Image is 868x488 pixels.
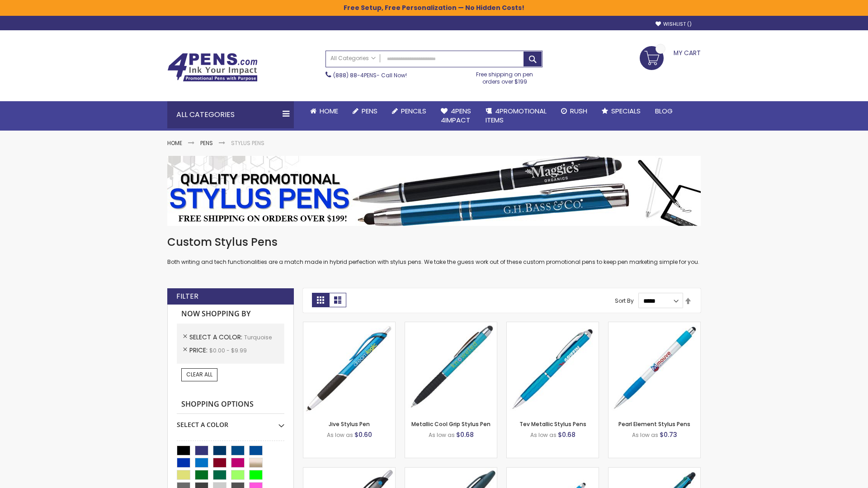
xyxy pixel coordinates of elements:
[167,53,258,82] img: 4Pens Custom Pens and Promotional Products
[231,139,264,147] strong: Stylus Pens
[558,430,576,439] span: $0.68
[611,106,641,116] span: Specials
[329,420,370,428] a: Jive Stylus Pen
[405,322,497,414] img: Metallic Cool Grip Stylus Pen-Blue - Turquoise
[177,414,284,429] div: Select A Color
[632,431,658,439] span: As low as
[333,71,377,79] a: (888) 88-4PENS
[186,371,212,378] span: Clear All
[648,101,680,121] a: Blog
[200,139,213,147] a: Pens
[312,293,329,307] strong: Grid
[303,322,395,329] a: Jive Stylus Pen-Turquoise
[594,101,648,121] a: Specials
[189,333,244,342] span: Select A Color
[303,467,395,475] a: Story Stylus Custom Pen-Turquoise
[405,322,497,329] a: Metallic Cool Grip Stylus Pen-Blue - Turquoise
[486,106,547,125] span: 4PROMOTIONAL ITEMS
[441,106,471,125] span: 4Pens 4impact
[333,71,407,79] span: - Call Now!
[354,430,372,439] span: $0.60
[167,235,701,249] h1: Custom Stylus Pens
[362,106,377,116] span: Pens
[609,322,700,329] a: Pearl Element Stylus Pens-Turquoise
[618,420,690,428] a: Pearl Element Stylus Pens
[189,346,209,355] span: Price
[327,431,353,439] span: As low as
[330,55,376,62] span: All Categories
[181,368,217,381] a: Clear All
[167,156,701,226] img: Stylus Pens
[167,235,701,266] div: Both writing and tech functionalities are a match made in hybrid perfection with stylus pens. We ...
[405,467,497,475] a: Twist Highlighter-Pen Stylus Combo-Turquoise
[554,101,594,121] a: Rush
[303,101,345,121] a: Home
[244,333,272,341] span: Turquoise
[507,467,599,475] a: Cyber Stylus 0.7mm Fine Point Gel Grip Pen-Turquoise
[456,430,474,439] span: $0.68
[609,322,700,414] img: Pearl Element Stylus Pens-Turquoise
[411,420,491,428] a: Metallic Cool Grip Stylus Pen
[507,322,599,414] img: Tev Metallic Stylus Pens-Turquoise
[530,431,557,439] span: As low as
[570,106,587,116] span: Rush
[177,395,284,414] strong: Shopping Options
[434,101,478,131] a: 4Pens4impact
[176,291,198,301] strong: Filter
[320,106,338,116] span: Home
[401,106,426,116] span: Pencils
[656,21,692,28] a: Wishlist
[655,106,673,116] span: Blog
[467,67,543,85] div: Free shipping on pen orders over $199
[660,430,677,439] span: $0.73
[615,297,634,305] label: Sort By
[609,467,700,475] a: Orbitor 4 Color Assorted Ink Metallic Stylus Pens-Turquoise
[429,431,455,439] span: As low as
[345,101,385,121] a: Pens
[209,347,247,354] span: $0.00 - $9.99
[519,420,586,428] a: Tev Metallic Stylus Pens
[167,139,182,147] a: Home
[326,51,380,66] a: All Categories
[385,101,434,121] a: Pencils
[303,322,395,414] img: Jive Stylus Pen-Turquoise
[177,305,284,324] strong: Now Shopping by
[478,101,554,131] a: 4PROMOTIONALITEMS
[507,322,599,329] a: Tev Metallic Stylus Pens-Turquoise
[167,101,294,128] div: All Categories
